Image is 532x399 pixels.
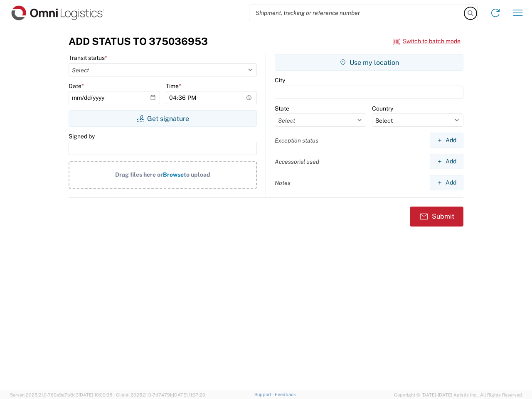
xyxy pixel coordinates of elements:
[69,35,208,47] h3: Add Status to 375036953
[249,5,465,21] input: Shipment, tracking or reference number
[430,175,463,190] button: Add
[69,110,257,127] button: Get signature
[115,171,163,178] span: Drag files here or
[275,158,319,165] label: Accessorial used
[275,392,296,397] a: Feedback
[116,392,205,397] span: Client: 2025.21.0-7d7479b
[275,137,318,144] label: Exception status
[173,392,205,397] span: [DATE] 11:37:29
[275,105,289,112] label: State
[394,391,522,399] span: Copyright © [DATE]-[DATE] Agistix Inc., All Rights Reserved
[275,54,463,71] button: Use my location
[69,54,107,62] label: Transit status
[275,179,291,187] label: Notes
[430,154,463,169] button: Add
[10,392,112,397] span: Server: 2025.21.0-769a9a7b8c3
[430,133,463,148] button: Add
[163,171,184,178] span: Browse
[184,171,210,178] span: to upload
[410,207,463,227] button: Submit
[69,82,84,90] label: Date
[69,133,95,140] label: Signed by
[166,82,181,90] label: Time
[79,392,112,397] span: [DATE] 10:09:35
[254,392,275,397] a: Support
[275,76,285,84] label: City
[393,34,461,48] button: Switch to batch mode
[372,105,393,112] label: Country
